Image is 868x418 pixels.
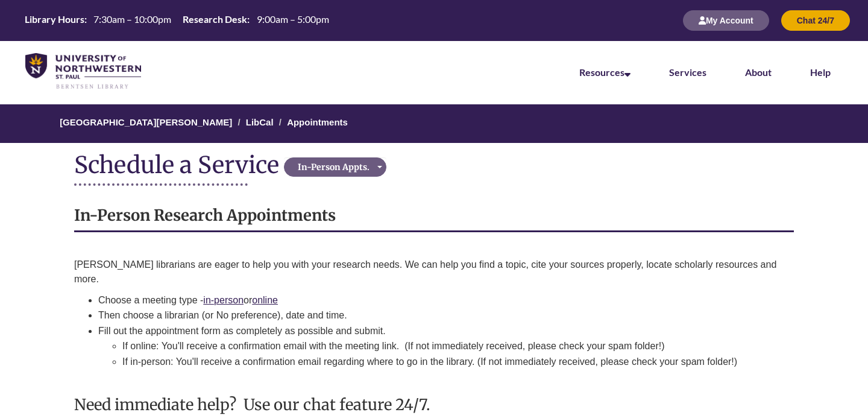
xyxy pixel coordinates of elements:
[579,66,631,78] a: Resources
[20,13,333,27] table: Hours Today
[93,13,171,25] span: 7:30am – 10:00pm
[122,338,794,354] li: If online: You'll receive a confirmation email with the meeting link. (If not immediately receive...
[669,66,706,78] a: Services
[60,117,232,127] a: [GEOGRAPHIC_DATA][PERSON_NAME]
[781,15,850,25] a: Chat 24/7
[74,206,336,225] strong: In-Person Research Appointments
[810,66,831,78] a: Help
[122,354,794,370] li: If in-person: You'll receive a confirmation email regarding where to go in the library. (If not i...
[20,13,89,26] th: Library Hours:
[683,10,769,31] button: My Account
[74,258,794,287] p: [PERSON_NAME] librarians are eager to help you with your research needs. We can help you find a t...
[74,396,794,413] h3: Need immediate help? Use our chat feature 24/7.
[98,323,794,370] li: Fill out the appointment form as completely as possible and submit.
[74,104,794,143] nav: Breadcrumb
[25,53,141,90] img: UNWSP Library Logo
[246,117,274,127] a: LibCal
[252,295,278,305] a: online
[288,161,380,173] div: In-Person Appts.
[287,117,348,127] a: Appointments
[683,15,769,25] a: My Account
[98,293,794,308] li: Choose a meeting type - or
[257,13,329,25] span: 9:00am – 5:00pm
[284,157,386,177] button: In-Person Appts.
[74,152,284,177] div: Schedule a Service
[98,308,794,323] li: Then choose a librarian (or No preference), date and time.
[781,10,850,31] button: Chat 24/7
[20,13,333,28] a: Hours Today
[203,295,244,305] a: in-person
[178,13,251,26] th: Research Desk:
[745,66,772,78] a: About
